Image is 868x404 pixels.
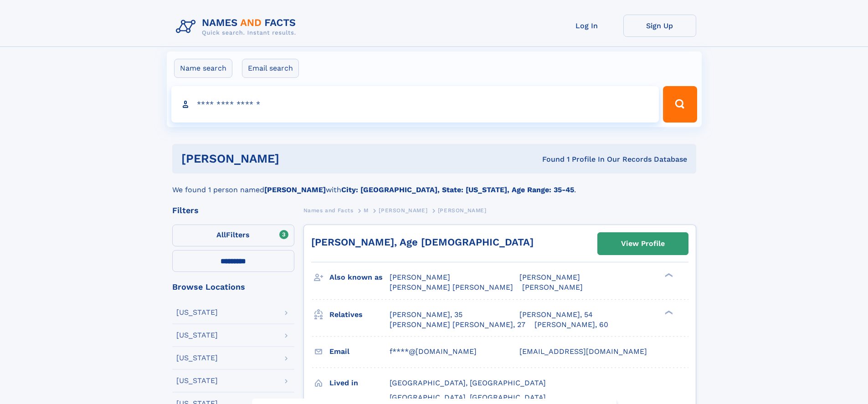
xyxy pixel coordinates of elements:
[171,86,659,123] input: search input
[390,320,525,330] a: [PERSON_NAME] [PERSON_NAME], 27
[176,354,218,362] div: [US_STATE]
[172,174,696,195] div: We found 1 person named with .
[379,205,427,216] a: [PERSON_NAME]
[522,283,583,291] span: [PERSON_NAME]
[341,185,574,194] b: City: [GEOGRAPHIC_DATA], State: [US_STATE], Age Range: 35-45
[172,15,303,39] img: Logo Names and Facts
[364,207,369,214] span: M
[519,273,580,281] span: [PERSON_NAME]
[621,233,665,254] div: View Profile
[303,205,354,216] a: Names and Facts
[329,375,390,391] h3: Lived in
[663,309,673,315] div: ❯
[176,332,218,339] div: [US_STATE]
[311,236,534,248] a: [PERSON_NAME], Age [DEMOGRAPHIC_DATA]
[390,378,546,387] span: [GEOGRAPHIC_DATA], [GEOGRAPHIC_DATA]
[623,15,696,37] a: Sign Up
[174,59,232,78] label: Name search
[411,154,687,164] div: Found 1 Profile In Our Records Database
[390,310,462,320] a: [PERSON_NAME], 35
[390,273,450,281] span: [PERSON_NAME]
[438,207,487,214] span: [PERSON_NAME]
[379,207,427,214] span: [PERSON_NAME]
[663,86,697,123] button: Search Button
[519,347,647,356] span: [EMAIL_ADDRESS][DOMAIN_NAME]
[181,153,411,164] h1: [PERSON_NAME]
[329,307,390,322] h3: Relatives
[519,310,593,320] a: [PERSON_NAME], 54
[534,320,608,330] a: [PERSON_NAME], 60
[172,225,294,246] label: Filters
[329,270,390,285] h3: Also known as
[390,393,546,402] span: [GEOGRAPHIC_DATA], [GEOGRAPHIC_DATA]
[264,185,326,194] b: [PERSON_NAME]
[176,309,218,316] div: [US_STATE]
[172,206,294,215] div: Filters
[364,205,369,216] a: M
[216,230,226,239] span: All
[172,283,294,291] div: Browse Locations
[598,233,688,255] a: View Profile
[242,59,299,78] label: Email search
[663,272,673,278] div: ❯
[176,377,218,384] div: [US_STATE]
[550,15,623,37] a: Log In
[329,344,390,359] h3: Email
[390,283,513,291] span: [PERSON_NAME] [PERSON_NAME]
